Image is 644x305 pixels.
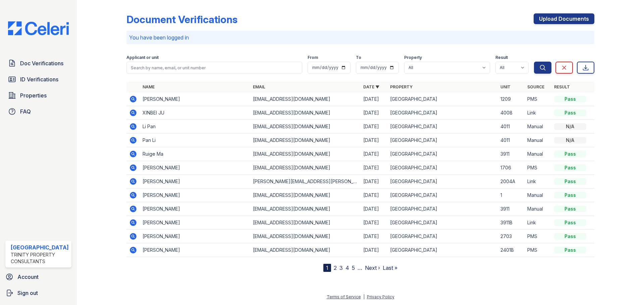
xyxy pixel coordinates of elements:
[404,55,422,60] label: Property
[11,243,69,251] div: [GEOGRAPHIC_DATA]
[334,264,337,271] a: 2
[250,230,361,243] td: [EMAIL_ADDRESS][DOMAIN_NAME]
[339,264,343,271] a: 3
[253,84,265,89] a: Email
[250,92,361,106] td: [EMAIL_ADDRESS][DOMAIN_NAME]
[250,243,361,257] td: [EMAIL_ADDRESS][DOMAIN_NAME]
[387,216,498,230] td: [GEOGRAPHIC_DATA]
[534,13,594,24] a: Upload Documents
[250,216,361,230] td: [EMAIL_ADDRESS][DOMAIN_NAME]
[126,62,302,74] input: Search by name, email, or unit number
[554,109,586,116] div: Pass
[20,91,47,99] span: Properties
[525,134,551,147] td: Manual
[498,216,525,230] td: 3911B
[327,294,361,299] a: Terms of Service
[363,84,379,89] a: Date ▼
[140,147,250,161] td: Ruige Ma
[525,106,551,120] td: Link
[387,202,498,216] td: [GEOGRAPHIC_DATA]
[5,89,71,102] a: Properties
[525,202,551,216] td: Manual
[498,134,525,147] td: 4011
[250,202,361,216] td: [EMAIL_ADDRESS][DOMAIN_NAME]
[365,264,380,271] a: Next ›
[387,134,498,147] td: [GEOGRAPHIC_DATA]
[308,55,318,60] label: From
[498,243,525,257] td: 2401B
[140,92,250,106] td: [PERSON_NAME]
[554,178,586,185] div: Pass
[20,75,58,83] span: ID Verifications
[498,92,525,106] td: 1209
[358,264,362,272] span: …
[498,175,525,188] td: 2004A
[143,84,155,89] a: Name
[383,264,397,271] a: Last »
[500,84,511,89] a: Unit
[527,84,544,89] a: Source
[250,175,361,188] td: [PERSON_NAME][EMAIL_ADDRESS][PERSON_NAME][DOMAIN_NAME]
[361,106,387,120] td: [DATE]
[140,106,250,120] td: XINBEI JU
[140,188,250,202] td: [PERSON_NAME]
[361,230,387,243] td: [DATE]
[363,294,365,299] div: |
[554,137,586,144] div: N/A
[356,55,361,60] label: To
[323,264,331,272] div: 1
[345,264,349,271] a: 4
[387,175,498,188] td: [GEOGRAPHIC_DATA]
[554,192,586,199] div: Pass
[554,219,586,226] div: Pass
[554,247,586,253] div: Pass
[387,106,498,120] td: [GEOGRAPHIC_DATA]
[5,73,71,86] a: ID Verifications
[3,286,74,300] a: Sign out
[250,147,361,161] td: [EMAIL_ADDRESS][DOMAIN_NAME]
[390,84,413,89] a: Property
[17,289,38,297] span: Sign out
[387,230,498,243] td: [GEOGRAPHIC_DATA]
[250,134,361,147] td: [EMAIL_ADDRESS][DOMAIN_NAME]
[525,120,551,134] td: Manual
[250,120,361,134] td: [EMAIL_ADDRESS][DOMAIN_NAME]
[140,175,250,188] td: [PERSON_NAME]
[17,273,39,281] span: Account
[140,161,250,175] td: [PERSON_NAME]
[20,59,63,67] span: Doc Verifications
[525,92,551,106] td: PMS
[495,55,508,60] label: Result
[498,120,525,134] td: 4011
[387,188,498,202] td: [GEOGRAPHIC_DATA]
[129,33,592,42] p: You have been logged in
[498,188,525,202] td: 1
[525,243,551,257] td: PMS
[361,147,387,161] td: [DATE]
[140,120,250,134] td: Li Pan
[361,243,387,257] td: [DATE]
[361,175,387,188] td: [DATE]
[352,264,355,271] a: 5
[361,202,387,216] td: [DATE]
[361,216,387,230] td: [DATE]
[525,230,551,243] td: PMS
[498,106,525,120] td: 4008
[250,106,361,120] td: [EMAIL_ADDRESS][DOMAIN_NAME]
[498,147,525,161] td: 3911
[525,147,551,161] td: Manual
[3,270,74,284] a: Account
[140,202,250,216] td: [PERSON_NAME]
[5,105,71,118] a: FAQ
[387,161,498,175] td: [GEOGRAPHIC_DATA]
[140,134,250,147] td: Pan Li
[525,216,551,230] td: Link
[554,206,586,212] div: Pass
[554,96,586,102] div: Pass
[498,230,525,243] td: 2703
[11,251,69,265] div: Trinity Property Consultants
[498,161,525,175] td: 1706
[554,123,586,130] div: N/A
[126,13,237,25] div: Document Verifications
